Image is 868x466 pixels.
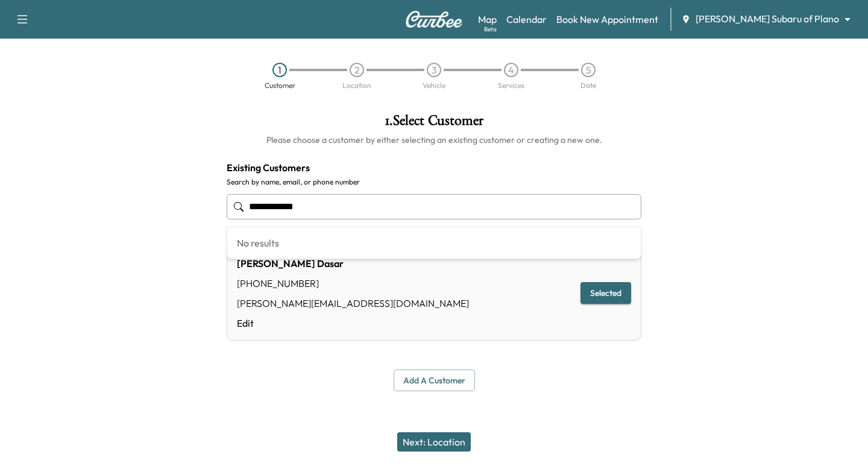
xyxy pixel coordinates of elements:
[227,160,641,175] h4: Existing Customers
[272,63,287,77] div: 1
[237,276,469,291] div: [PHONE_NUMBER]
[696,12,839,26] span: [PERSON_NAME] Subaru of Plano
[237,296,469,310] div: [PERSON_NAME][EMAIL_ADDRESS][DOMAIN_NAME]
[394,370,475,392] button: Add a customer
[237,316,469,330] a: Edit
[498,82,524,89] div: Services
[227,227,641,259] div: No results
[397,432,471,452] button: Next: Location
[265,82,295,89] div: Customer
[342,82,371,89] div: Location
[237,256,469,271] div: [PERSON_NAME] Dasar
[227,113,641,134] h1: 1 . Select Customer
[484,25,497,34] div: Beta
[506,12,547,27] a: Calendar
[350,63,364,77] div: 2
[504,63,518,77] div: 4
[478,12,497,27] a: MapBeta
[423,82,445,89] div: Vehicle
[556,12,658,27] a: Book New Appointment
[427,63,441,77] div: 3
[580,282,631,304] button: Selected
[581,63,596,77] div: 5
[227,177,641,187] label: Search by name, email, or phone number
[227,134,641,146] h6: Please choose a customer by either selecting an existing customer or creating a new one.
[405,11,463,28] img: Curbee Logo
[580,82,596,89] div: Date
